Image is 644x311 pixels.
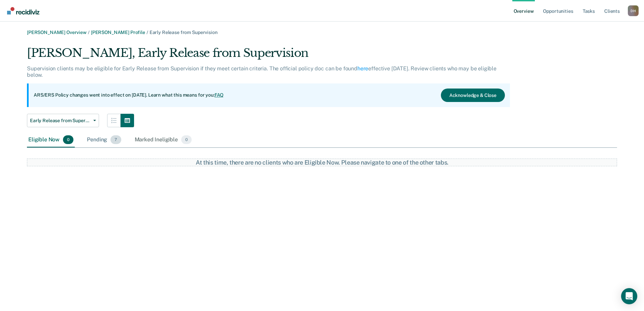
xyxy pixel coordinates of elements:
[91,30,145,35] a: [PERSON_NAME] Profile
[87,30,91,35] span: /
[628,5,639,16] div: D H
[7,7,39,14] img: Recidiviz
[441,89,505,102] button: Acknowledge & Close
[150,30,218,35] span: Early Release from Supervision
[30,118,91,124] span: Early Release from Supervision
[34,92,224,99] p: ARS/ERS Policy changes went into effect on [DATE]. Learn what this means for you:
[628,5,639,16] button: Profile dropdown button
[27,65,496,78] p: Supervision clients may be eligible for Early Release from Supervision if they meet certain crite...
[63,135,73,144] span: 0
[110,135,121,144] span: 7
[145,30,150,35] span: /
[27,30,87,35] a: [PERSON_NAME] Overview
[27,133,75,147] div: Eligible Now0
[133,133,193,147] div: Marked Ineligible0
[621,288,637,304] div: Open Intercom Messenger
[27,46,510,65] div: [PERSON_NAME], Early Release from Supervision
[181,135,192,144] span: 0
[357,65,368,72] a: here
[27,114,99,127] button: Early Release from Supervision
[175,159,470,166] div: At this time, there are no clients who are Eligible Now. Please navigate to one of the other tabs.
[86,133,122,147] div: Pending7
[215,92,224,98] a: FAQ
